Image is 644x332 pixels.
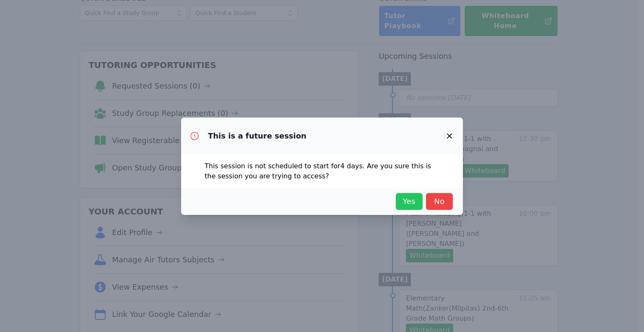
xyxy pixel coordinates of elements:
p: This session is not scheduled to start for 4 days . Are you sure this is the session you are tryi... [205,161,439,181]
button: No [426,193,453,210]
span: Yes [400,196,418,207]
span: No [430,196,449,207]
button: Yes [396,193,423,210]
h3: This is a future session [208,131,306,141]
